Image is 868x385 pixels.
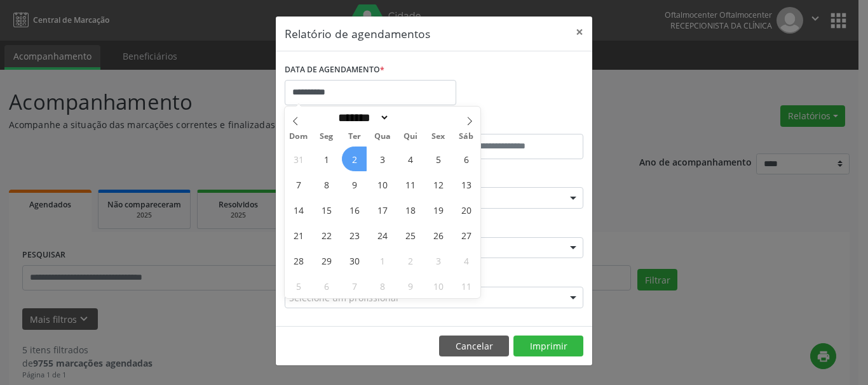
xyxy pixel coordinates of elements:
[286,273,311,298] span: Outubro 5, 2025
[370,147,395,171] span: Setembro 3, 2025
[426,172,451,197] span: Setembro 12, 2025
[285,60,384,80] label: DATA DE AGENDAMENTO
[314,172,339,197] span: Setembro 8, 2025
[342,147,367,171] span: Setembro 2, 2025
[426,248,451,273] span: Outubro 3, 2025
[370,197,395,222] span: Setembro 17, 2025
[286,197,311,222] span: Setembro 14, 2025
[370,273,395,298] span: Outubro 8, 2025
[439,336,509,357] button: Cancelar
[426,223,451,247] span: Setembro 26, 2025
[426,147,451,171] span: Setembro 5, 2025
[437,114,583,134] label: ATÉ
[314,248,339,273] span: Setembro 29, 2025
[454,223,478,247] span: Setembro 27, 2025
[342,273,367,298] span: Outubro 7, 2025
[369,133,397,141] span: Qua
[454,273,478,298] span: Outubro 11, 2025
[424,133,452,141] span: Sex
[426,197,451,222] span: Setembro 19, 2025
[454,248,478,273] span: Outubro 4, 2025
[398,197,423,222] span: Setembro 18, 2025
[286,248,311,273] span: Setembro 28, 2025
[289,291,398,304] span: Selecione um profissional
[390,111,431,124] input: Year
[513,336,583,357] button: Imprimir
[314,147,339,171] span: Setembro 1, 2025
[452,133,480,141] span: Sáb
[454,197,478,222] span: Setembro 20, 2025
[370,172,395,197] span: Setembro 10, 2025
[313,133,341,141] span: Seg
[334,111,390,124] select: Month
[398,147,423,171] span: Setembro 4, 2025
[285,133,313,141] span: Dom
[567,16,592,48] button: Close
[370,248,395,273] span: Outubro 1, 2025
[314,223,339,247] span: Setembro 22, 2025
[286,172,311,197] span: Setembro 7, 2025
[314,197,339,222] span: Setembro 15, 2025
[314,273,339,298] span: Outubro 6, 2025
[397,133,424,141] span: Qui
[341,133,369,141] span: Ter
[398,248,423,273] span: Outubro 2, 2025
[285,25,430,42] h5: Relatório de agendamentos
[454,147,478,171] span: Setembro 6, 2025
[286,147,311,171] span: Agosto 31, 2025
[426,273,451,298] span: Outubro 10, 2025
[398,273,423,298] span: Outubro 9, 2025
[342,197,367,222] span: Setembro 16, 2025
[398,223,423,247] span: Setembro 25, 2025
[342,223,367,247] span: Setembro 23, 2025
[286,223,311,247] span: Setembro 21, 2025
[398,172,423,197] span: Setembro 11, 2025
[342,248,367,273] span: Setembro 30, 2025
[454,172,478,197] span: Setembro 13, 2025
[370,223,395,247] span: Setembro 24, 2025
[342,172,367,197] span: Setembro 9, 2025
